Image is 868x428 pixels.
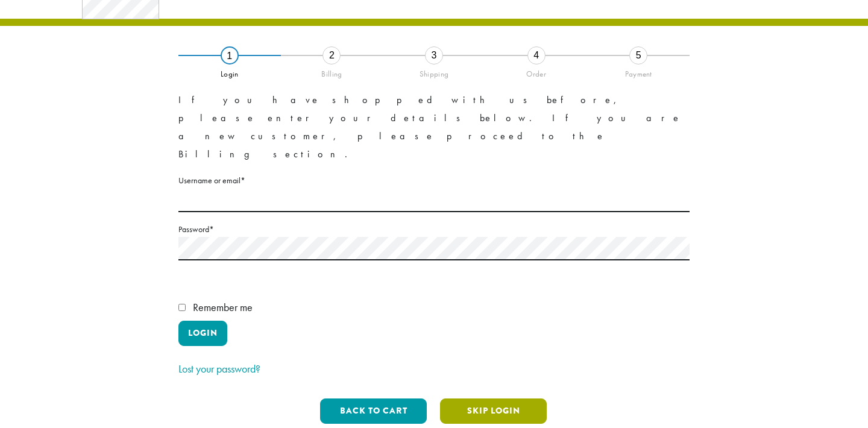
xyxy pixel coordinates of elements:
label: Username or email [178,173,690,188]
div: 3 [425,46,443,65]
div: Login [178,65,281,79]
div: 5 [629,46,647,65]
div: 4 [527,46,546,65]
div: 2 [322,46,341,65]
input: Remember me [178,304,186,311]
div: Order [485,65,588,79]
button: Skip Login [440,398,547,424]
a: Lost your password? [178,362,260,376]
div: 1 [221,46,239,65]
button: Back to cart [320,398,427,424]
div: Shipping [383,65,485,79]
div: Payment [587,65,690,79]
p: If you have shopped with us before, please enter your details below. If you are a new customer, p... [178,91,690,163]
button: Login [178,321,227,346]
span: Remember me [193,300,253,314]
label: Password [178,222,690,237]
div: Billing [281,65,383,79]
